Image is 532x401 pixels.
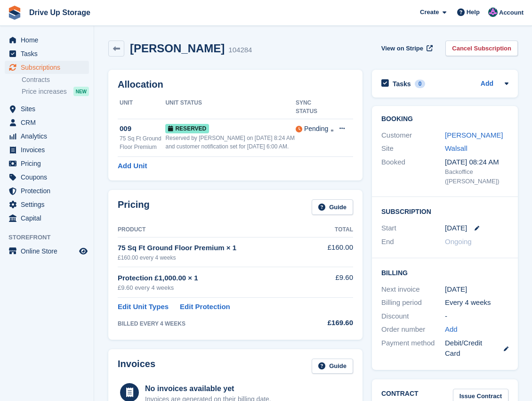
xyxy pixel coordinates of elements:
[311,318,353,328] div: £169.60
[120,123,165,134] div: 009
[381,143,445,154] div: Site
[312,199,353,215] a: Guide
[312,359,353,374] a: Guide
[304,124,328,134] div: Pending
[445,41,518,56] a: Cancel Subscription
[78,246,89,257] a: Preview store
[381,206,508,216] h2: Subscription
[5,212,89,225] a: menu
[5,61,89,74] a: menu
[21,245,77,258] span: Online Store
[21,33,77,47] span: Home
[445,223,467,234] time: 2025-08-30 00:00:00 UTC
[21,143,77,156] span: Invoices
[118,243,311,254] div: 75 Sq Ft Ground Floor Premium × 1
[118,96,165,119] th: Unit
[5,33,89,47] a: menu
[5,143,89,156] a: menu
[165,124,209,133] span: Reserved
[311,222,353,237] th: Total
[331,130,333,132] img: icon-info-grey-7440780725fd019a000dd9b08b2336e03edf1995a4989e88bcd33f0948082b44.svg
[381,311,445,322] div: Discount
[481,79,493,90] a: Add
[5,245,89,258] a: menu
[21,61,77,74] span: Subscriptions
[381,130,445,141] div: Customer
[381,115,508,123] h2: Booking
[381,223,445,234] div: Start
[8,233,94,242] span: Storefront
[381,324,445,335] div: Order number
[118,359,155,374] h2: Invoices
[311,237,353,267] td: £160.00
[415,80,426,88] div: 0
[381,237,445,247] div: End
[5,171,89,184] a: menu
[378,41,435,56] a: View on Stripe
[5,198,89,211] a: menu
[21,171,77,184] span: Coupons
[145,383,271,394] div: No invoices available yet
[5,130,89,143] a: menu
[445,167,508,186] div: Backoffice ([PERSON_NAME])
[445,324,458,335] a: Add
[118,222,311,237] th: Product
[445,157,508,168] div: [DATE] 08:24 AM
[120,134,165,151] div: 75 Sq Ft Ground Floor Premium
[22,87,67,96] span: Price increases
[381,44,423,53] span: View on Stripe
[381,284,445,295] div: Next invoice
[21,47,77,60] span: Tasks
[445,131,503,139] a: [PERSON_NAME]
[21,116,77,129] span: CRM
[21,198,77,211] span: Settings
[8,6,22,20] img: stora-icon-8386f47178a22dfd0bd8f6a31ec36ba5ce8667c1dd55bd0f319d3a0aa187defe.svg
[118,254,311,262] div: £160.00 every 4 weeks
[5,102,89,115] a: menu
[381,268,508,277] h2: Billing
[118,302,169,312] a: Edit Unit Types
[5,184,89,197] a: menu
[381,297,445,308] div: Billing period
[381,338,445,359] div: Payment method
[5,116,89,129] a: menu
[311,267,353,298] td: £9.60
[5,157,89,170] a: menu
[118,161,147,172] a: Add Unit
[445,237,472,246] span: Ongoing
[118,283,311,293] div: £9.60 every 4 weeks
[296,96,333,119] th: Sync Status
[499,8,524,17] span: Account
[445,297,508,308] div: Every 4 weeks
[21,102,77,115] span: Sites
[130,42,225,55] h2: [PERSON_NAME]
[420,8,439,17] span: Create
[21,212,77,225] span: Capital
[21,157,77,170] span: Pricing
[228,45,252,56] div: 104284
[165,96,295,119] th: Unit Status
[445,144,468,152] a: Walsall
[381,157,445,186] div: Booked
[5,47,89,60] a: menu
[165,134,295,151] div: Reserved by [PERSON_NAME] on [DATE] 8:24 AM and customer notification set for [DATE] 6:00 AM.
[118,319,311,328] div: BILLED EVERY 4 WEEKS
[445,284,508,295] div: [DATE]
[73,87,89,96] div: NEW
[488,8,498,17] img: Andy
[118,79,353,90] h2: Allocation
[21,130,77,143] span: Analytics
[467,8,480,17] span: Help
[118,273,311,284] div: Protection £1,000.00 × 1
[22,86,89,97] a: Price increases NEW
[22,75,89,84] a: Contracts
[393,80,411,88] h2: Tasks
[25,5,94,20] a: Drive Up Storage
[118,199,150,215] h2: Pricing
[21,184,77,197] span: Protection
[445,311,508,322] div: -
[180,302,230,312] a: Edit Protection
[445,338,508,359] div: Debit/Credit Card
